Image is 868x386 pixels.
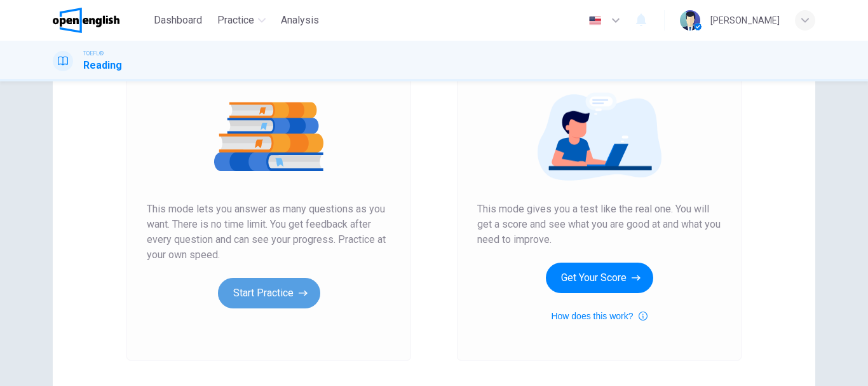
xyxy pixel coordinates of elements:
a: OpenEnglish logo [53,8,149,33]
button: Analysis [276,9,324,32]
span: Practice [217,13,254,28]
button: Start Practice [218,278,320,308]
img: en [587,16,603,25]
span: Analysis [281,13,319,28]
button: Dashboard [149,9,207,32]
img: Profile picture [680,10,700,31]
img: OpenEnglish logo [53,8,119,33]
button: How does this work? [551,308,647,324]
span: This mode lets you answer as many questions as you want. There is no time limit. You get feedback... [147,202,391,263]
h1: Reading [83,58,122,73]
button: Get Your Score [546,263,653,293]
div: [PERSON_NAME] [710,13,780,28]
span: Dashboard [154,13,202,28]
span: This mode gives you a test like the real one. You will get a score and see what you are good at a... [477,202,721,247]
span: TOEFL® [83,49,104,58]
button: Practice [212,9,271,32]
